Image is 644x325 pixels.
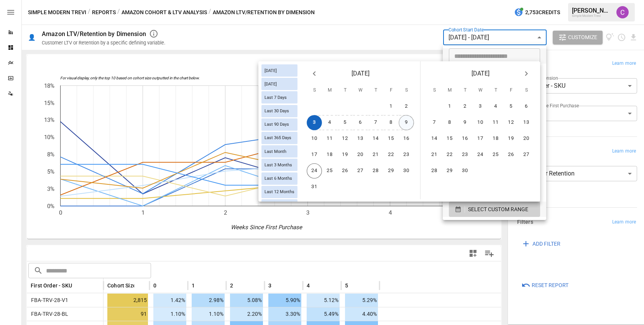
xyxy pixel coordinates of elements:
button: 15 [383,131,399,146]
button: 30 [457,163,473,179]
button: 28 [368,163,383,179]
button: 21 [368,147,383,162]
button: 6 [519,99,534,114]
button: Previous month [307,66,322,81]
div: Last 6 Months [261,172,297,185]
span: Sunday [427,83,441,98]
span: Last 3 Months [261,162,295,167]
button: 30 [399,163,414,179]
span: Friday [504,83,518,98]
div: Last 3 Months [261,159,297,171]
button: 1 [442,99,457,114]
div: Last Year [261,199,297,212]
button: 4 [488,99,503,114]
span: [DATE] [261,68,280,73]
span: [DATE] [352,68,370,79]
div: Last Month [261,145,297,158]
button: 6 [353,115,368,130]
span: Thursday [369,83,383,98]
button: 1 [383,99,399,114]
button: 26 [337,163,353,179]
span: Last 7 Days [261,95,290,100]
button: 11 [488,115,503,130]
button: 12 [503,115,519,130]
button: 29 [383,163,399,179]
button: 13 [353,131,368,146]
span: Last 365 Days [261,135,294,140]
button: SELECT CUSTOM RANGE [449,202,540,217]
span: Monday [323,83,337,98]
button: 12 [337,131,353,146]
span: Thursday [489,83,503,98]
button: 11 [322,131,337,146]
span: Sunday [307,83,321,98]
button: 31 [307,179,322,195]
span: Saturday [519,83,533,98]
span: Monday [443,83,457,98]
button: 22 [442,147,457,162]
button: 19 [337,147,353,162]
button: 3 [473,99,488,114]
button: 22 [383,147,399,162]
button: 2 [457,99,473,114]
button: 3 [307,115,322,130]
button: 7 [368,115,383,130]
span: Last 12 Months [261,189,297,194]
button: 27 [353,163,368,179]
button: 10 [473,115,488,130]
button: 13 [519,115,534,130]
span: SELECT CUSTOM RANGE [468,205,528,214]
button: 21 [427,147,442,162]
span: Last 6 Months [261,176,295,181]
span: Saturday [399,83,413,98]
button: 5 [337,115,353,130]
span: Friday [384,83,398,98]
button: 24 [307,163,322,179]
button: 18 [488,131,503,146]
button: 16 [457,131,473,146]
button: 17 [473,131,488,146]
button: 20 [353,147,368,162]
button: 24 [473,147,488,162]
div: Last 365 Days [261,132,297,144]
button: 9 [457,115,473,130]
span: Last 90 Days [261,122,292,127]
button: 28 [427,163,442,179]
button: Next month [519,66,534,81]
div: [DATE] [261,78,297,90]
button: 9 [399,115,414,130]
span: Tuesday [458,83,472,98]
div: Last 12 Months [261,186,297,198]
button: 8 [383,115,399,130]
span: [DATE] [261,82,280,87]
span: [DATE] [472,68,490,79]
div: Last 30 Days [261,105,297,117]
button: 17 [307,147,322,162]
span: Last Month [261,149,289,154]
button: 7 [427,115,442,130]
button: 20 [519,131,534,146]
button: 10 [307,131,322,146]
span: Tuesday [338,83,352,98]
button: 15 [442,131,457,146]
span: Last 30 Days [261,108,292,113]
button: 19 [503,131,519,146]
button: 8 [442,115,457,130]
button: 27 [519,147,534,162]
button: 2 [399,99,414,114]
span: Wednesday [473,83,487,98]
button: 25 [488,147,503,162]
div: Last 90 Days [261,118,297,131]
button: 5 [503,99,519,114]
button: 23 [457,147,473,162]
button: 16 [399,131,414,146]
span: Wednesday [353,83,367,98]
div: [DATE] [261,64,297,77]
button: 25 [322,163,337,179]
div: Last 7 Days [261,91,297,103]
button: 26 [503,147,519,162]
button: 29 [442,163,457,179]
button: 4 [322,115,337,130]
button: 18 [322,147,337,162]
button: 23 [399,147,414,162]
